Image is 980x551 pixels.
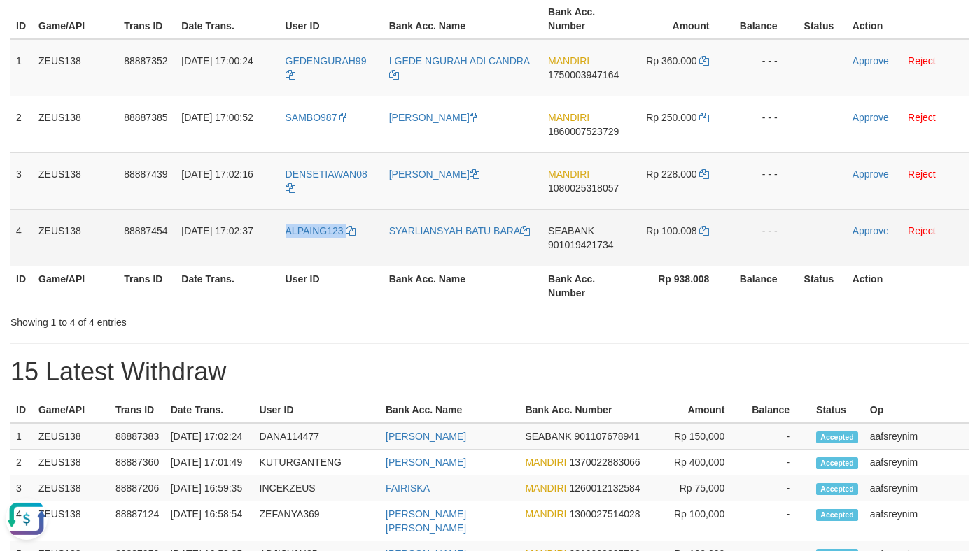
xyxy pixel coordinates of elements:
td: ZEUS138 [33,475,110,501]
span: 88887439 [124,169,167,180]
td: 1 [10,39,33,96]
span: Copy 1860007523729 to clipboard [548,126,619,137]
span: Copy 901019421734 to clipboard [548,239,613,250]
span: SEABANK [525,431,571,442]
span: Copy 901107678941 to clipboard [574,431,639,442]
td: aafsreynim [864,475,969,501]
th: Game/API [33,397,110,423]
a: GEDENGURAH99 [286,55,367,80]
td: Rp 100,000 [654,501,745,541]
span: Copy 1300027514028 to clipboard [569,508,640,520]
a: I GEDE NGURAH ADI CANDRA [389,55,530,80]
th: User ID [254,397,380,423]
span: 88887385 [124,112,167,123]
span: MANDIRI [548,55,589,66]
td: 3 [10,475,33,501]
td: - [745,475,811,501]
a: Reject [908,112,936,123]
td: 88887206 [110,475,165,501]
td: ZEUS138 [33,450,110,475]
h1: 15 Latest Withdraw [10,358,969,386]
a: DENSETIAWAN08 [286,169,367,194]
th: Amount [654,397,745,423]
th: Op [864,397,969,423]
td: - [745,423,811,450]
span: Rp 250.000 [646,112,696,123]
th: Game/API [33,266,118,306]
th: Date Trans. [176,266,279,306]
span: Rp 360.000 [646,55,696,66]
a: Copy 360000 to clipboard [699,55,709,66]
th: ID [10,266,33,306]
td: - - - [730,152,798,209]
td: [DATE] 16:59:35 [165,475,254,501]
a: SYARLIANSYAH BATU BARA [389,225,531,236]
td: - - - [730,209,798,266]
a: ALPAING123 [286,225,356,236]
a: [PERSON_NAME] [389,169,479,180]
a: Copy 100008 to clipboard [699,225,709,236]
th: Balance [730,266,798,306]
a: SAMBO987 [286,112,350,123]
td: 2 [10,450,33,475]
span: Copy 1080025318057 to clipboard [548,183,619,194]
td: [DATE] 16:58:54 [165,501,254,541]
a: Copy 250000 to clipboard [699,112,709,123]
span: Accepted [816,431,858,443]
td: 88887360 [110,450,165,475]
td: 88887383 [110,423,165,450]
a: Approve [853,55,889,66]
a: [PERSON_NAME] [PERSON_NAME] [386,508,466,534]
th: Trans ID [118,266,176,306]
a: Reject [908,169,936,180]
td: KUTURGANTENG [254,450,380,475]
td: ZEUS138 [33,96,118,152]
td: ZEUS138 [33,209,118,266]
td: - - - [730,96,798,152]
span: Accepted [816,483,858,495]
td: ZEFANYA369 [254,501,380,541]
a: [PERSON_NAME] [386,457,466,468]
span: [DATE] 17:02:16 [181,169,253,180]
span: Rp 100.008 [646,225,696,236]
td: aafsreynim [864,423,969,450]
span: [DATE] 17:00:52 [181,112,253,123]
span: MANDIRI [525,508,566,520]
th: Action [847,266,969,306]
span: Accepted [816,509,858,521]
td: 4 [10,209,33,266]
td: ZEUS138 [33,423,110,450]
span: 88887352 [124,55,167,66]
td: DANA114477 [254,423,380,450]
td: Rp 150,000 [654,423,745,450]
span: DENSETIAWAN08 [286,169,367,180]
td: 3 [10,152,33,209]
th: ID [10,397,33,423]
span: Accepted [816,457,858,469]
a: [PERSON_NAME] [389,112,479,123]
a: Approve [853,225,889,236]
th: Bank Acc. Name [380,397,519,423]
span: 88887454 [124,225,167,236]
td: 2 [10,96,33,152]
button: Open LiveChat chat widget [6,6,48,48]
div: Showing 1 to 4 of 4 entries [10,310,398,329]
a: FAIRISKA [386,482,430,494]
span: SEABANK [548,225,594,236]
td: [DATE] 17:01:49 [165,450,254,475]
td: 1 [10,423,33,450]
td: Rp 75,000 [654,475,745,501]
td: aafsreynim [864,501,969,541]
span: [DATE] 17:00:24 [181,55,253,66]
span: Rp 228.000 [646,169,696,180]
span: MANDIRI [548,169,589,180]
th: Bank Acc. Number [542,266,629,306]
span: MANDIRI [525,482,566,494]
td: - [745,501,811,541]
span: ALPAING123 [286,225,344,236]
span: GEDENGURAH99 [286,55,367,66]
th: Trans ID [110,397,165,423]
td: [DATE] 17:02:24 [165,423,254,450]
a: Reject [908,55,936,66]
th: Bank Acc. Name [384,266,542,306]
